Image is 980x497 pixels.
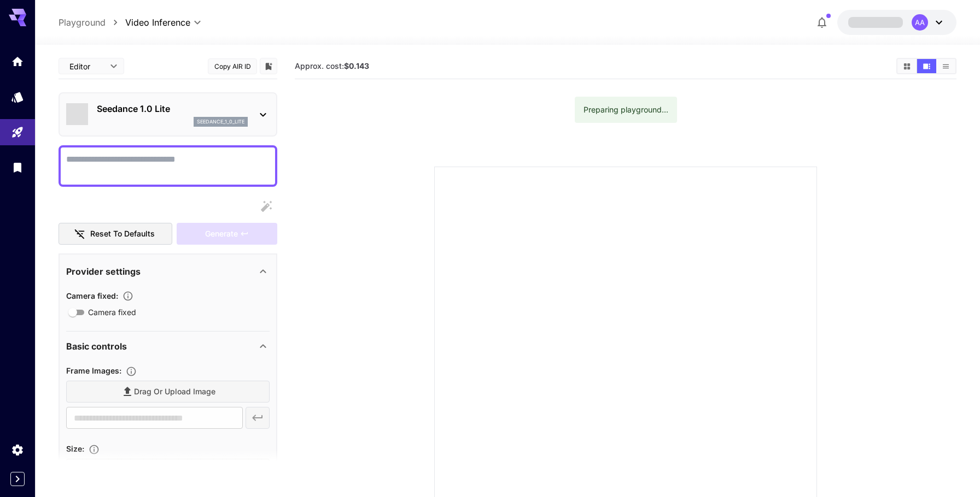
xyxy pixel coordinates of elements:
[11,90,24,104] div: Models
[66,366,121,375] span: Frame Images :
[59,16,106,29] a: Playground
[66,98,270,131] div: Seedance 1.0 Liteseedance_1_0_lite
[97,102,248,115] p: Seedance 1.0 Lite
[125,16,190,29] span: Video Inference
[896,58,956,74] div: Show media in grid viewShow media in video viewShow media in list view
[88,306,136,318] span: Camera fixed
[66,291,118,300] span: Camera fixed :
[837,10,956,35] button: AA
[59,16,125,29] nav: breadcrumb
[295,61,369,70] span: Approx. cost:
[912,14,928,31] div: AA
[11,443,24,457] div: Settings
[66,258,270,285] div: Provider settings
[584,100,668,120] div: Preparing playground...
[264,60,273,73] button: Add to library
[208,58,257,74] button: Copy AIR ID
[121,366,141,377] button: Upload frame images.
[917,59,936,73] button: Show media in video view
[69,61,103,72] span: Editor
[936,59,955,73] button: Show media in list view
[10,472,25,486] button: Expand sidebar
[66,265,141,278] p: Provider settings
[11,161,24,174] div: Library
[897,59,917,73] button: Show media in grid view
[344,61,369,70] b: $0.143
[66,444,84,453] span: Size :
[66,340,127,353] p: Basic controls
[11,55,24,68] div: Home
[84,444,104,455] button: Adjust the dimensions of the generated image by specifying its width and height in pixels, or sel...
[197,118,244,126] p: seedance_1_0_lite
[66,333,270,359] div: Basic controls
[59,223,172,245] button: Reset to defaults
[11,126,24,139] div: Playground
